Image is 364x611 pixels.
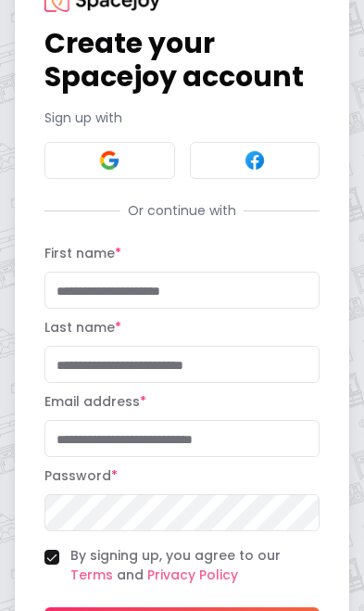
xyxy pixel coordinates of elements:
span: Or continue with [120,201,244,220]
a: Terms [70,566,113,584]
p: Sign up with [44,108,320,127]
label: By signing up, you agree to our and [70,546,320,585]
label: First name [44,244,121,262]
h1: Create your Spacejoy account [44,27,320,94]
label: Email address [44,392,146,411]
img: Facebook signin [244,149,266,172]
label: Password [44,466,118,485]
a: Privacy Policy [147,566,238,584]
img: Google signin [98,149,120,172]
label: Last name [44,318,121,337]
